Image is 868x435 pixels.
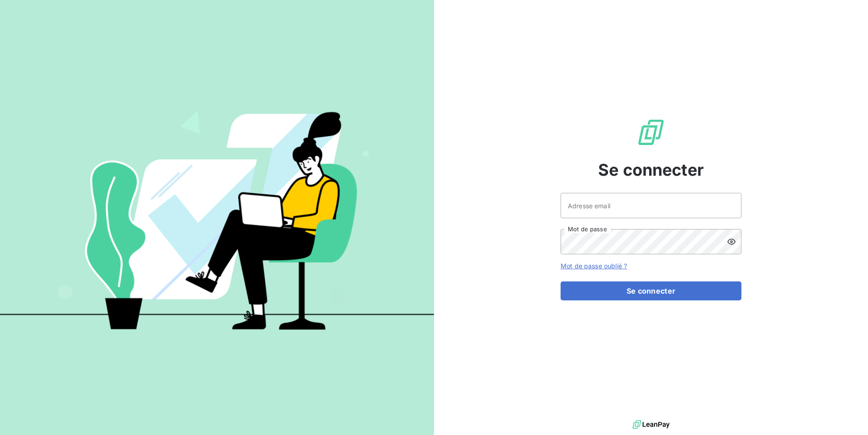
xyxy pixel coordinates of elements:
[637,118,665,147] img: Logo LeanPay
[598,158,704,182] span: Se connecter
[561,281,741,300] button: Se connecter
[632,418,670,431] img: logo
[561,193,741,218] input: placeholder
[561,262,627,270] a: Mot de passe oublié ?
